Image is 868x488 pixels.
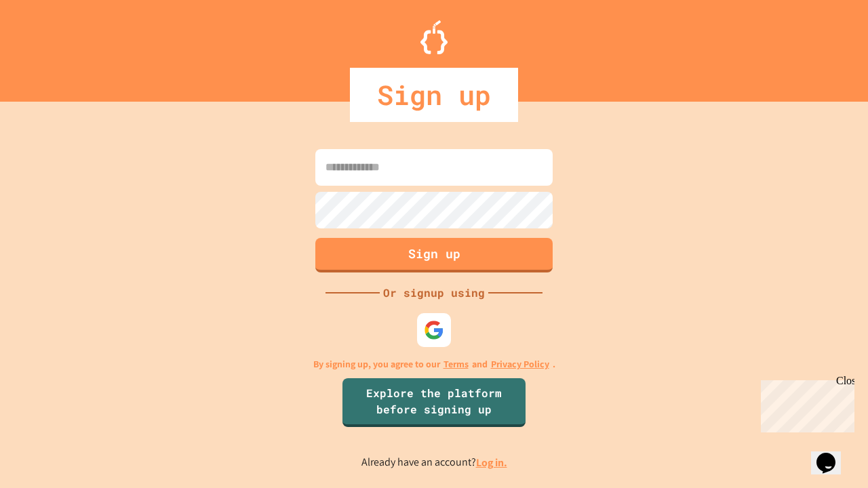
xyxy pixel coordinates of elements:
[342,378,526,427] a: Explore the platform before signing up
[380,285,488,301] div: Or signup using
[361,454,507,471] p: Already have an account?
[424,320,444,340] img: google-icon.svg
[313,357,555,371] p: By signing up, you agree to our and .
[350,68,518,122] div: Sign up
[491,357,549,371] a: Privacy Policy
[420,20,448,54] img: Logo.svg
[755,375,854,432] iframe: chat widget
[5,5,94,86] div: Chat with us now!Close
[443,357,469,371] a: Terms
[476,455,507,470] a: Log in.
[811,434,854,474] iframe: chat widget
[315,238,553,272] button: Sign up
